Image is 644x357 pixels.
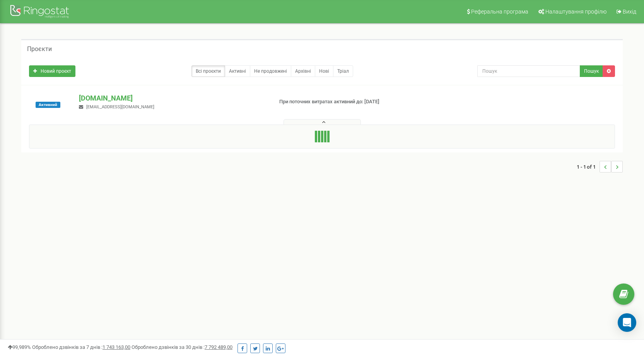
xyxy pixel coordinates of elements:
span: [EMAIL_ADDRESS][DOMAIN_NAME] [86,104,154,109]
a: Всі проєкти [191,65,225,77]
span: Реферальна програма [471,9,528,15]
span: Налаштування профілю [545,9,606,15]
div: Open Intercom Messenger [618,313,636,332]
a: Тріал [333,65,353,77]
h5: Проєкти [27,46,52,53]
span: 1 - 1 of 1 [577,161,600,173]
p: При поточних витратах активний до: [DATE] [279,98,417,106]
p: [DOMAIN_NAME] [79,93,266,103]
nav: ... [577,153,623,180]
a: Активні [225,65,250,77]
a: Нові [315,65,333,77]
button: Пошук [580,65,603,77]
a: Новий проєкт [29,65,75,77]
span: Оброблено дзвінків за 7 днів : [32,344,130,350]
input: Пошук [477,65,580,77]
a: Архівні [291,65,315,77]
u: 7 792 489,00 [205,344,232,350]
a: Не продовжені [250,65,291,77]
u: 1 743 163,00 [102,344,130,350]
span: Активний [36,102,60,108]
span: Оброблено дзвінків за 30 днів : [132,344,232,350]
span: Вихід [623,9,636,15]
span: 99,989% [8,344,31,350]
